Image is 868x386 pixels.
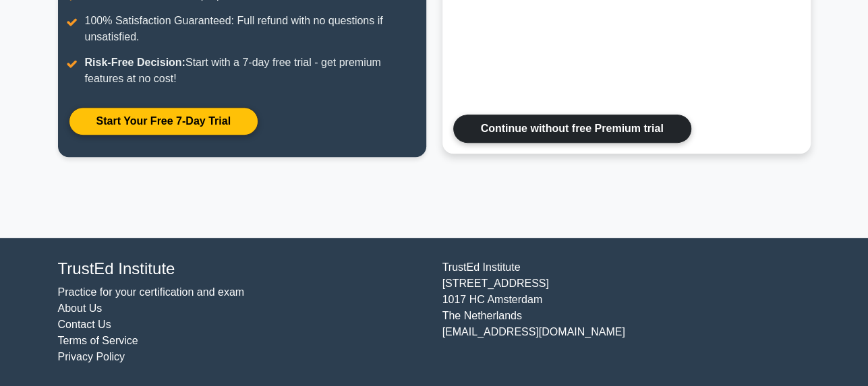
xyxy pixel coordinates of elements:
a: Terms of Service [58,335,138,346]
a: Start Your Free 7-Day Trial [69,107,258,135]
a: Practice for your certification and exam [58,286,245,298]
div: TrustEd Institute [STREET_ADDRESS] 1017 HC Amsterdam The Netherlands [EMAIL_ADDRESS][DOMAIN_NAME] [434,259,819,365]
a: Contact Us [58,319,111,330]
h4: TrustEd Institute [58,259,426,279]
a: Privacy Policy [58,351,125,362]
a: About Us [58,302,103,314]
a: Continue without free Premium trial [453,115,691,143]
